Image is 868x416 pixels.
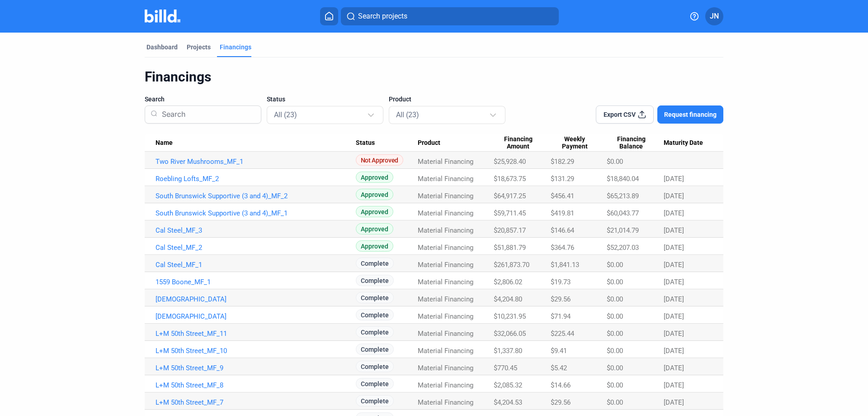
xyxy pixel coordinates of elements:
[551,347,567,355] span: $9.41
[494,244,526,252] span: $51,881.79
[494,312,526,320] span: $10,231.95
[356,139,375,147] span: Status
[664,110,717,119] span: Request financing
[156,295,356,303] a: [DEMOGRAPHIC_DATA]
[158,103,255,126] input: Search
[145,95,165,104] span: Search
[356,139,418,147] div: Status
[607,158,623,166] span: $0.00
[156,398,356,406] a: L+M 50th Street_MF_7
[551,364,567,372] span: $5.42
[551,330,574,338] span: $225.44
[494,135,542,151] span: Financing Amount
[664,209,684,217] span: [DATE]
[156,261,356,269] a: Cal Steel_MF_1
[494,347,522,355] span: $1,337.80
[705,7,723,25] button: JN
[494,364,517,372] span: $770.45
[664,364,684,372] span: [DATE]
[418,364,473,372] span: Material Financing
[664,398,684,406] span: [DATE]
[551,312,571,320] span: $71.94
[604,110,636,119] span: Export CSV
[418,278,473,286] span: Material Financing
[418,139,494,147] div: Product
[607,330,623,338] span: $0.00
[710,11,719,22] span: JN
[146,43,178,52] div: Dashboard
[156,192,356,200] a: South Brunswick Supportive (3 and 4)_MF_2
[664,192,684,200] span: [DATE]
[664,278,684,286] span: [DATE]
[607,312,623,320] span: $0.00
[156,175,356,183] a: Roebling Lofts_MF_2
[267,95,285,104] span: Status
[356,395,394,406] span: Complete
[664,226,684,234] span: [DATE]
[418,398,473,406] span: Material Financing
[607,278,623,286] span: $0.00
[145,10,180,23] img: Billd Company Logo
[607,398,623,406] span: $0.00
[596,105,654,124] button: Export CSV
[551,226,574,234] span: $146.64
[274,110,297,119] mat-select-trigger: All (23)
[494,226,526,234] span: $20,857.17
[356,189,393,200] span: Approved
[418,139,440,147] span: Product
[156,209,356,217] a: South Brunswick Supportive (3 and 4)_MF_1
[551,158,574,166] span: $182.29
[356,206,393,217] span: Approved
[551,381,571,389] span: $14.66
[156,330,356,338] a: L+M 50th Street_MF_11
[356,326,394,338] span: Complete
[607,135,664,151] div: Financing Balance
[418,175,473,183] span: Material Financing
[664,139,703,147] span: Maturity Date
[356,309,394,320] span: Complete
[551,244,574,252] span: $364.76
[356,361,394,372] span: Complete
[418,244,473,252] span: Material Financing
[156,347,356,355] a: L+M 50th Street_MF_10
[607,209,639,217] span: $60,043.77
[494,192,526,200] span: $64,917.25
[156,381,356,389] a: L+M 50th Street_MF_8
[356,275,394,286] span: Complete
[156,364,356,372] a: L+M 50th Street_MF_9
[494,398,522,406] span: $4,204.53
[607,175,639,183] span: $18,840.04
[607,347,623,355] span: $0.00
[389,95,411,104] span: Product
[358,11,407,22] span: Search projects
[551,192,574,200] span: $456.41
[418,158,473,166] span: Material Financing
[494,209,526,217] span: $59,711.45
[418,330,473,338] span: Material Financing
[551,175,574,183] span: $131.29
[356,240,393,252] span: Approved
[356,154,403,166] span: Not Approved
[494,381,522,389] span: $2,085.32
[551,278,571,286] span: $19.73
[341,7,559,25] button: Search projects
[418,209,473,217] span: Material Financing
[418,192,473,200] span: Material Financing
[156,244,356,252] a: Cal Steel_MF_2
[607,381,623,389] span: $0.00
[418,295,473,303] span: Material Financing
[220,43,251,52] div: Financings
[156,139,356,147] div: Name
[494,135,551,151] div: Financing Amount
[356,223,393,234] span: Approved
[356,378,394,389] span: Complete
[551,261,579,269] span: $1,841.13
[494,175,526,183] span: $18,673.75
[156,139,173,147] span: Name
[145,68,723,86] div: Financings
[664,312,684,320] span: [DATE]
[356,292,394,303] span: Complete
[607,244,639,252] span: $52,207.03
[494,295,522,303] span: $4,204.80
[607,261,623,269] span: $0.00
